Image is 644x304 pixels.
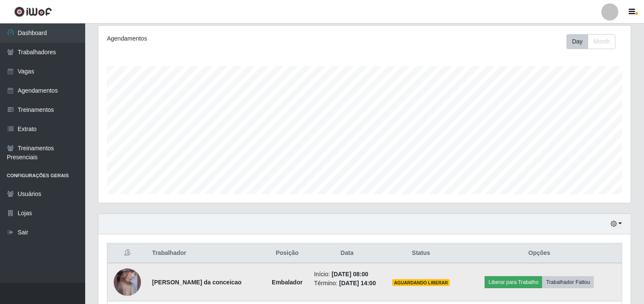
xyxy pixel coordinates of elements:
[147,243,265,263] th: Trabalhador
[107,34,314,43] div: Agendamentos
[542,276,594,288] button: Trabalhador Faltou
[588,34,615,49] button: Month
[385,243,457,263] th: Status
[14,6,52,17] img: CoreUI Logo
[485,276,542,288] button: Liberar para Trabalho
[265,243,309,263] th: Posição
[332,271,368,278] time: [DATE] 08:00
[566,34,615,49] div: First group
[566,34,588,49] button: Day
[114,262,141,303] img: 1758218075605.jpeg
[309,243,385,263] th: Data
[339,280,376,286] time: [DATE] 14:00
[392,279,450,286] span: AGUARDANDO LIBERAR
[457,243,622,263] th: Opções
[314,270,380,279] li: Início:
[272,279,302,286] strong: Embalador
[152,279,241,286] strong: [PERSON_NAME] da conceicao
[566,34,622,49] div: Toolbar with button groups
[314,279,380,288] li: Término:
